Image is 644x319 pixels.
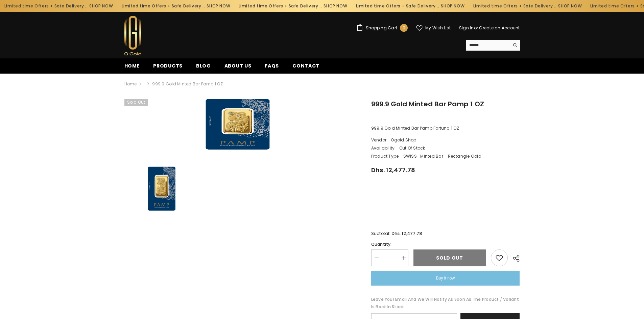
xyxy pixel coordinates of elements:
span: 0 [403,24,405,32]
nav: breadcrumbs [124,77,520,91]
span: Contact [292,62,319,69]
span: 999.9 Gold Minted Bar Pamp 1 OZ [371,99,484,109]
span: or [474,25,478,31]
img: Ogold Shop [124,16,141,55]
div: Limited time Offers + Safe Delivery .. [468,1,586,11]
summary: Search [466,40,520,51]
a: About us [218,62,258,74]
div: Limited time Offers + Safe Delivery .. [234,1,351,11]
a: Ogold Shop [391,137,416,143]
span: Shopping Cart [366,26,397,30]
a: Contact [286,62,326,74]
a: Blog [189,62,218,74]
span: Home [124,62,140,69]
a: Home [124,80,137,88]
span: Products [153,62,183,69]
span: Availability: [371,144,396,152]
label: Leave your email and we will notify as soon as the product / variant is back in stock [371,296,520,311]
img: 999.9 Gold Minted Bar Pamp 1 OZ [139,156,183,221]
a: SHOP NOW [323,2,347,10]
span: FAQs [265,62,279,69]
a: SHOP NOW [206,2,230,10]
a: My Wish List [416,25,451,31]
button: Search [509,40,520,50]
a: SHOP NOW [558,2,581,10]
a: Sign In [459,25,474,31]
span: Dhs. 12,477.78 [391,230,422,237]
span: Subtotal: [371,231,390,236]
div: Limited time Offers + Safe Delivery .. [117,1,234,11]
a: SHOP NOW [440,2,464,10]
span: 999.9 Gold Minted Bar Pamp 1 OZ [152,80,222,88]
span: My Wish List [425,26,451,30]
span: Dhs. 12,477.78 [371,166,415,174]
span: SWISS- Minted Bar - Rectangle Gold [401,152,481,160]
a: FAQs [258,62,286,74]
span: Sold out [124,99,148,106]
a: Products [146,62,189,74]
a: Shopping Cart [356,24,408,32]
span: Blog [196,62,211,69]
a: Home [118,62,147,74]
div: Limited time Offers + Safe Delivery .. [351,1,469,11]
label: Quantity: [371,241,408,248]
div: 999.9 Gold Minted Bar Pamp Fortuna 1 OZ [371,125,520,132]
a: Create an Account [479,25,520,31]
a: SHOP NOW [89,2,113,10]
span: Vendor: [371,136,388,144]
span: About us [224,62,252,69]
span: Product Type: [371,152,400,160]
span: Out Of Stock [397,144,425,152]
